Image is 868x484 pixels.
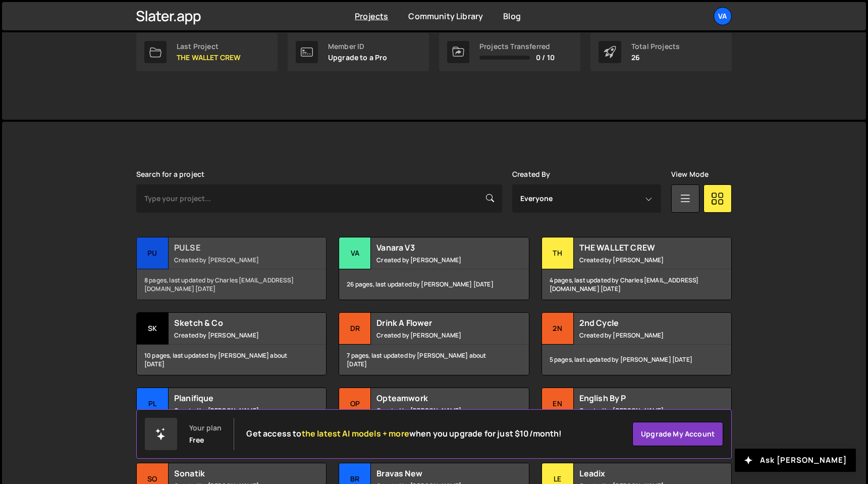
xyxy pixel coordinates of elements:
[137,388,169,420] div: Pl
[339,388,371,420] div: Op
[177,42,241,51] div: Last Project
[542,313,574,345] div: 2n
[376,256,498,264] small: Created by [PERSON_NAME]
[376,468,498,479] h2: Bravas New
[174,331,296,340] small: Created by [PERSON_NAME]
[479,42,555,51] div: Projects Transferred
[512,170,551,178] label: Created By
[339,312,529,375] a: Dr Drink A Flower Created by [PERSON_NAME] 7 pages, last updated by [PERSON_NAME] about [DATE]
[174,256,296,264] small: Created by [PERSON_NAME]
[579,317,701,328] h2: 2nd Cycle
[328,54,388,62] p: Upgrade to a Pro
[174,406,296,415] small: Created by [PERSON_NAME]
[136,237,327,300] a: PU PULSE Created by [PERSON_NAME] 8 pages, last updated by Charles [EMAIL_ADDRESS][DOMAIN_NAME] [...
[136,312,327,375] a: Sk Sketch & Co Created by [PERSON_NAME] 10 pages, last updated by [PERSON_NAME] about [DATE]
[579,468,701,479] h2: Leadix
[339,237,371,269] div: Va
[302,428,409,439] span: the latest AI models + more
[137,313,169,345] div: Sk
[339,237,529,300] a: Va Vanara V3 Created by [PERSON_NAME] 26 pages, last updated by [PERSON_NAME] [DATE]
[339,313,371,345] div: Dr
[541,237,732,300] a: TH THE WALLET CREW Created by [PERSON_NAME] 4 pages, last updated by Charles [EMAIL_ADDRESS][DOMA...
[174,393,296,404] h2: Planifique
[579,242,701,253] h2: THE WALLET CREW
[632,422,723,446] a: Upgrade my account
[174,317,296,328] h2: Sketch & Co
[376,393,498,404] h2: Opteamwork
[503,11,521,22] a: Blog
[376,406,498,415] small: Created by [PERSON_NAME]
[177,54,241,62] p: THE WALLET CREW
[408,11,483,22] a: Community Library
[136,388,327,451] a: Pl Planifique Created by [PERSON_NAME] 4 pages, last updated by [PERSON_NAME] [DATE]
[136,184,502,213] input: Type your project...
[631,42,680,51] div: Total Projects
[137,269,326,300] div: 8 pages, last updated by Charles [EMAIL_ADDRESS][DOMAIN_NAME] [DATE]
[376,242,498,253] h2: Vanara V3
[174,242,296,253] h2: PULSE
[328,42,388,51] div: Member ID
[541,388,732,451] a: En English By P Created by [PERSON_NAME] 3 pages, last updated by [PERSON_NAME] [DATE]
[174,468,296,479] h2: Sonatik
[542,388,574,420] div: En
[541,312,732,375] a: 2n 2nd Cycle Created by [PERSON_NAME] 5 pages, last updated by [PERSON_NAME] [DATE]
[714,7,732,25] a: Va
[376,331,498,340] small: Created by [PERSON_NAME]
[376,317,498,328] h2: Drink A Flower
[536,54,555,62] span: 0 / 10
[339,388,529,451] a: Op Opteamwork Created by [PERSON_NAME] 11 pages, last updated by ilyass ajdaini [DATE]
[579,393,701,404] h2: English By P
[136,170,204,178] label: Search for a project
[579,331,701,340] small: Created by [PERSON_NAME]
[137,345,326,375] div: 10 pages, last updated by [PERSON_NAME] about [DATE]
[189,436,204,444] div: Free
[355,11,388,22] a: Projects
[631,54,680,62] p: 26
[136,33,278,71] a: Last Project THE WALLET CREW
[137,237,169,269] div: PU
[735,449,856,472] button: Ask [PERSON_NAME]
[542,345,731,375] div: 5 pages, last updated by [PERSON_NAME] [DATE]
[189,424,222,432] div: Your plan
[542,237,574,269] div: TH
[339,269,528,300] div: 26 pages, last updated by [PERSON_NAME] [DATE]
[542,269,731,300] div: 4 pages, last updated by Charles [EMAIL_ADDRESS][DOMAIN_NAME] [DATE]
[246,429,562,439] h2: Get access to when you upgrade for just $10/month!
[579,406,701,415] small: Created by [PERSON_NAME]
[339,345,528,375] div: 7 pages, last updated by [PERSON_NAME] about [DATE]
[579,256,701,264] small: Created by [PERSON_NAME]
[671,170,709,178] label: View Mode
